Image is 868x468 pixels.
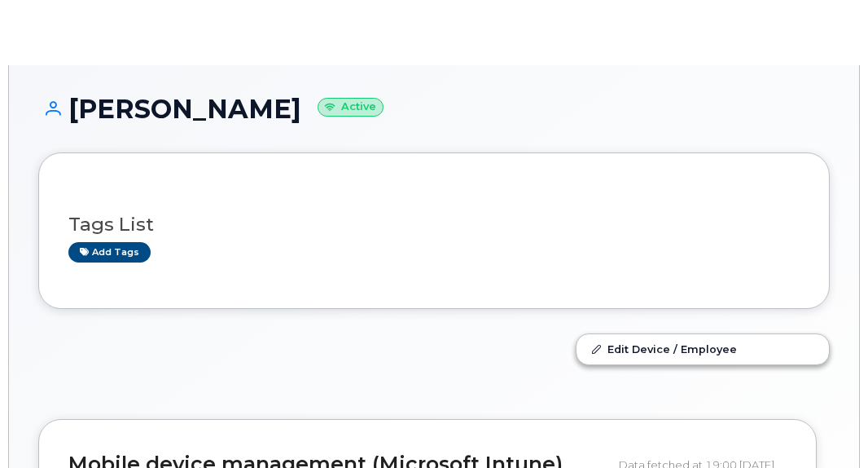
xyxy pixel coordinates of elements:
[68,214,800,235] h3: Tags List
[576,334,829,364] a: Edit Device / Employee
[68,242,151,263] a: Add tags
[38,95,830,123] h1: [PERSON_NAME]
[318,98,384,117] small: Active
